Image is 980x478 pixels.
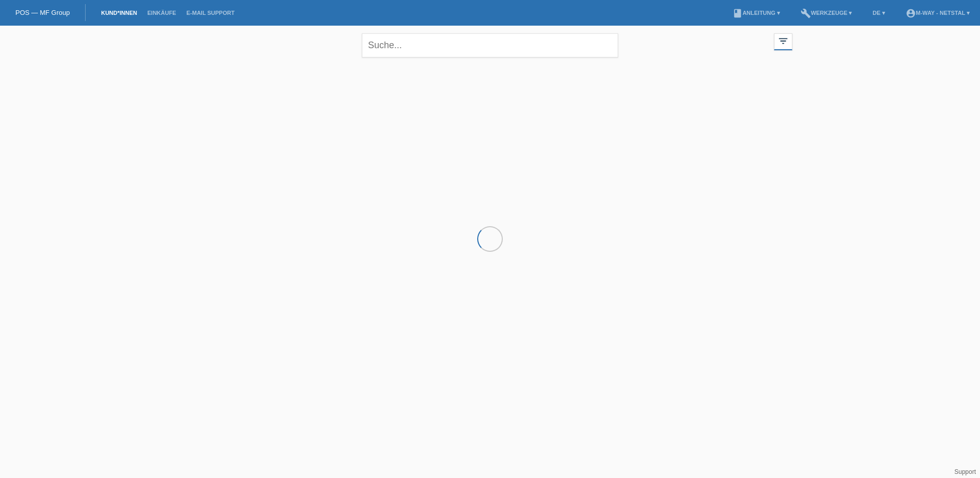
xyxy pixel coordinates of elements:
a: bookAnleitung ▾ [727,10,785,16]
a: Kund*innen [96,10,142,16]
a: POS — MF Group [15,9,70,16]
a: account_circlem-way - Netstal ▾ [901,10,975,16]
i: build [801,8,811,18]
i: book [732,8,743,18]
i: account_circle [906,8,916,18]
a: E-Mail Support [181,10,240,16]
a: DE ▾ [867,10,890,16]
a: buildWerkzeuge ▾ [795,10,857,16]
a: Einkäufe [142,10,181,16]
input: Suche... [362,33,618,57]
i: filter_list [778,35,789,47]
a: Support [954,468,976,475]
